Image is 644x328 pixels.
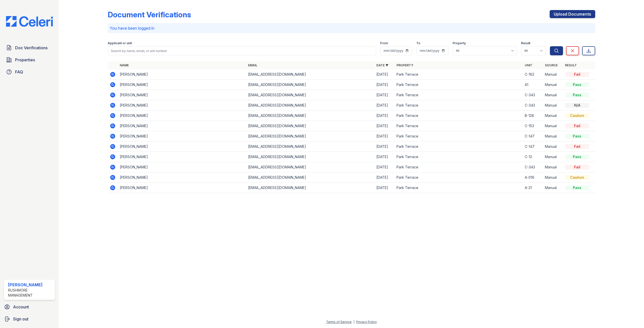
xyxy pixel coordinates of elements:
[246,121,374,131] td: [EMAIL_ADDRESS][DOMAIN_NAME]
[374,111,394,121] td: [DATE]
[246,80,374,90] td: [EMAIL_ADDRESS][DOMAIN_NAME]
[565,92,589,98] div: Pass
[523,142,543,152] td: C-147
[246,152,374,162] td: [EMAIL_ADDRESS][DOMAIN_NAME]
[523,121,543,131] td: C-153
[374,131,394,142] td: [DATE]
[394,162,523,172] td: Park Terrace
[374,142,394,152] td: [DATE]
[565,113,589,118] div: Caution
[246,69,374,80] td: [EMAIL_ADDRESS][DOMAIN_NAME]
[356,320,377,324] a: Privacy Policy
[523,162,543,172] td: C-343
[543,90,563,100] td: Manual
[543,142,563,152] td: Manual
[374,80,394,90] td: [DATE]
[374,172,394,183] td: [DATE]
[13,316,28,322] span: Sign out
[118,131,246,142] td: [PERSON_NAME]
[15,69,23,75] span: FAQ
[374,162,394,172] td: [DATE]
[523,100,543,111] td: C-343
[118,111,246,121] td: [PERSON_NAME]
[246,183,374,193] td: [EMAIL_ADDRESS][DOMAIN_NAME]
[565,154,589,159] div: Pass
[565,82,589,87] div: Pass
[118,121,246,131] td: [PERSON_NAME]
[565,63,577,67] a: Result
[246,111,374,121] td: [EMAIL_ADDRESS][DOMAIN_NAME]
[374,183,394,193] td: [DATE]
[4,43,55,53] a: Doc Verifications
[550,10,595,18] a: Upload Documents
[523,80,543,90] td: A1
[376,63,388,67] a: Date ▼
[248,63,257,67] a: Email
[118,142,246,152] td: [PERSON_NAME]
[120,63,129,67] a: Name
[326,320,352,324] a: Terms of Service
[394,131,523,142] td: Park Terrace
[2,302,57,312] a: Account
[523,69,543,80] td: C-162
[394,183,523,193] td: Park Terrace
[374,100,394,111] td: [DATE]
[543,162,563,172] td: Manual
[565,103,589,108] div: N/A
[543,80,563,90] td: Manual
[246,131,374,142] td: [EMAIL_ADDRESS][DOMAIN_NAME]
[246,162,374,172] td: [EMAIL_ADDRESS][DOMAIN_NAME]
[565,123,589,128] div: Fail
[565,175,589,180] div: Caution
[118,100,246,111] td: [PERSON_NAME]
[118,152,246,162] td: [PERSON_NAME]
[394,172,523,183] td: Park Terrace
[108,41,132,45] label: Applicant or unit
[374,69,394,80] td: [DATE]
[8,288,53,298] div: Rushmore Management
[523,111,543,121] td: B-128
[4,67,55,77] a: FAQ
[543,131,563,142] td: Manual
[394,100,523,111] td: Park Terrace
[15,45,48,51] span: Doc Verifications
[2,314,57,324] button: Sign out
[565,165,589,170] div: Fail
[453,41,466,45] label: Property
[13,304,29,310] span: Account
[523,152,543,162] td: C-12
[543,111,563,121] td: Manual
[2,16,57,27] img: CE_Logo_Blue-a8612792a0a2168367f1c8372b55b34899dd931a85d93a1a3d3e32e68fde9ad4.png
[353,320,354,324] div: |
[394,80,523,90] td: Park Terrace
[394,69,523,80] td: Park Terrace
[8,282,53,288] div: [PERSON_NAME]
[394,142,523,152] td: Park Terrace
[108,10,191,19] div: Document Verifications
[374,90,394,100] td: [DATE]
[565,185,589,190] div: Pass
[521,41,530,45] label: Result
[118,172,246,183] td: [PERSON_NAME]
[565,134,589,139] div: Pass
[545,63,558,67] a: Source
[543,69,563,80] td: Manual
[118,162,246,172] td: [PERSON_NAME]
[396,63,413,67] a: Property
[394,111,523,121] td: Park Terrace
[523,131,543,142] td: C-147
[523,172,543,183] td: A-016
[15,57,35,63] span: Properties
[118,69,246,80] td: [PERSON_NAME]
[565,144,589,149] div: Fail
[543,100,563,111] td: Manual
[246,100,374,111] td: [EMAIL_ADDRESS][DOMAIN_NAME]
[118,80,246,90] td: [PERSON_NAME]
[543,172,563,183] td: Manual
[523,183,543,193] td: A-21
[374,121,394,131] td: [DATE]
[523,90,543,100] td: C-343
[246,172,374,183] td: [EMAIL_ADDRESS][DOMAIN_NAME]
[380,41,388,45] label: From
[110,25,593,31] p: You have been logged in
